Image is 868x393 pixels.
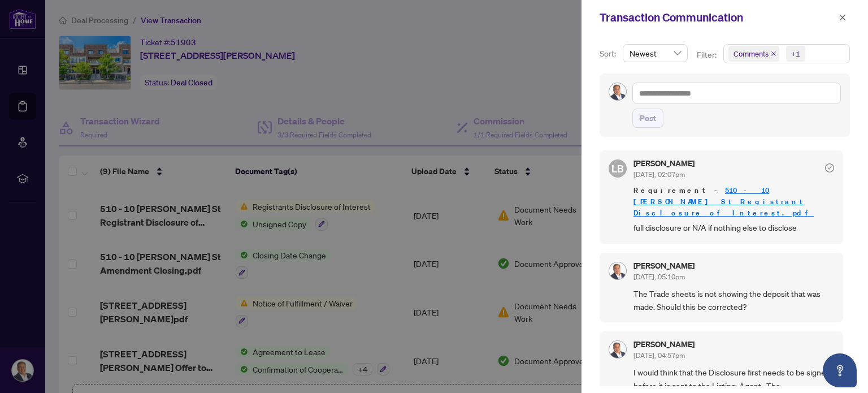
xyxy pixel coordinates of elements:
[823,353,857,387] button: Open asap
[839,14,847,21] span: close
[633,287,834,314] span: The Trade sheets is not showing the deposit that was made. Should this be corrected?
[609,83,626,100] img: Profile Icon
[633,262,695,270] h5: [PERSON_NAME]
[600,9,835,26] div: Transaction Communication
[630,45,681,62] span: Newest
[633,185,834,219] span: Requirement -
[633,340,695,348] h5: [PERSON_NAME]
[791,48,800,59] div: +1
[609,341,626,358] img: Profile Icon
[771,51,776,57] span: close
[600,47,618,60] p: Sort:
[632,109,663,128] button: Post
[734,48,769,59] span: Comments
[633,351,685,360] span: [DATE], 04:57pm
[633,221,834,234] span: full disclosure or N/A if nothing else to disclose
[609,262,626,279] img: Profile Icon
[633,185,814,218] a: 510 - 10 [PERSON_NAME] St Registrant Disclosure of Interest.pdf
[633,159,695,167] h5: [PERSON_NAME]
[728,46,779,62] span: Comments
[611,161,624,176] span: LB
[697,49,718,61] p: Filter:
[633,170,685,179] span: [DATE], 02:07pm
[633,273,685,281] span: [DATE], 05:10pm
[825,163,834,172] span: check-circle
